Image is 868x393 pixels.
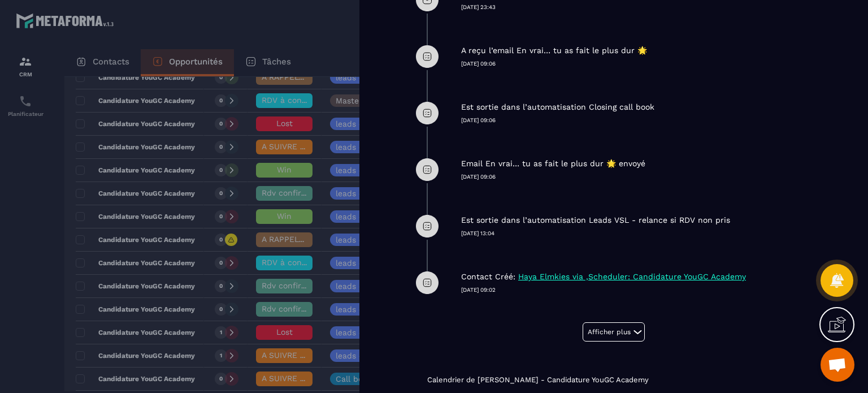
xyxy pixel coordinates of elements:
p: [DATE] 09:06 [461,116,811,124]
p: A reçu l’email En vrai… tu as fait le plus dur 🌟 [461,45,647,56]
p: Calendrier de [PERSON_NAME] - Candidature YouGC Academy [427,375,800,385]
p: Email En vrai… tu as fait le plus dur 🌟 envoyé [461,158,645,169]
p: [DATE] 09:06 [461,173,811,181]
p: [DATE] 09:06 [461,60,811,68]
p: [DATE] 23:43 [461,3,811,11]
div: Ouvrir le chat [821,348,854,382]
p: Contact Créé: [461,271,515,282]
p: Est sortie dans l’automatisation Leads VSL - relance si RDV non pris [461,215,730,226]
p: [DATE] 09:02 [461,286,811,294]
p: [DATE] 13:04 [461,230,811,237]
button: Afficher plus [583,322,645,342]
p: Est sortie dans l’automatisation Closing call book [461,102,654,113]
p: Haya Elmkies via ,Scheduler: Candidature YouGC Academy [518,271,746,282]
